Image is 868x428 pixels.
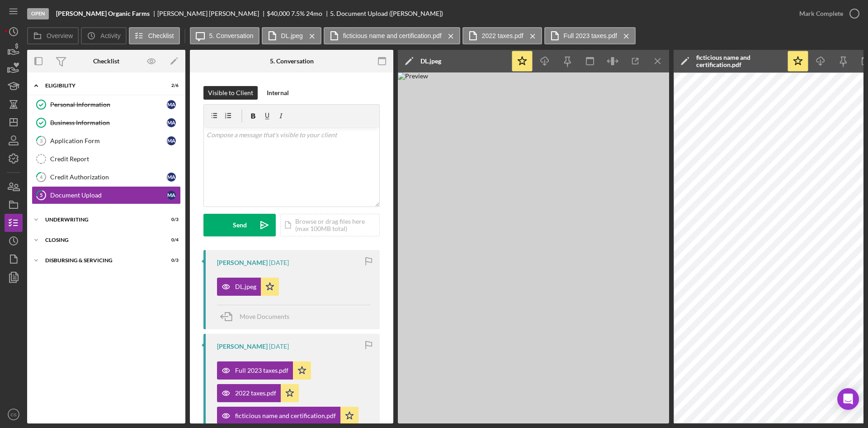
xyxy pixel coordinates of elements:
label: ficticious name and certification.pdf [343,32,442,39]
div: DL.jpeg [420,58,441,65]
div: Underwriting [45,217,156,222]
label: Full 2023 taxes.pdf [564,32,617,39]
div: Full 2023 taxes.pdf [235,367,288,374]
button: Full 2023 taxes.pdf [217,361,311,380]
button: Visible to Client [203,86,258,100]
div: DL.jpeg [235,283,256,290]
span: $40,000 [267,10,290,17]
span: Move Documents [240,313,289,320]
button: Send [203,214,276,236]
tspan: 5 [40,192,42,198]
label: Overview [47,32,73,39]
div: 2022 taxes.pdf [235,390,276,397]
button: 2022 taxes.pdf [217,384,299,402]
div: 2 / 6 [162,83,179,88]
div: 0 / 3 [162,258,179,263]
label: Checklist [148,32,174,39]
button: Full 2023 taxes.pdf [544,27,636,44]
div: Closing [45,237,156,243]
div: ficticious name and certification.pdf [696,54,782,68]
text: CS [10,412,16,417]
div: 0 / 4 [162,237,179,243]
button: CS [5,405,23,423]
a: 3Application FormMA [32,132,181,150]
div: Open [27,8,49,19]
div: M A [167,118,176,127]
button: ficticious name and certification.pdf [324,27,460,44]
a: 4Credit AuthorizationMA [32,168,181,186]
div: M A [167,136,176,145]
button: Activity [81,27,126,44]
button: DL.jpeg [217,278,279,296]
div: Personal Information [50,101,167,108]
div: Checklist [93,58,119,65]
div: M A [167,191,176,200]
div: Credit Report [50,155,180,163]
div: M A [167,173,176,182]
div: Mark Complete [799,5,843,23]
label: DL.jpeg [281,32,303,39]
div: Document Upload [50,192,167,199]
a: Personal InformationMA [32,96,181,114]
button: ficticious name and certification.pdf [217,407,359,425]
div: ficticious name and certification.pdf [235,412,336,419]
button: Internal [262,86,293,100]
div: Credit Authorization [50,173,167,181]
img: Preview [398,72,669,423]
div: 5. Document Upload ([PERSON_NAME]) [330,10,443,17]
a: Business InformationMA [32,114,181,132]
button: Overview [27,27,79,44]
div: 7.5 % [291,10,305,17]
tspan: 4 [40,174,43,180]
button: Move Documents [217,305,298,328]
button: 2022 taxes.pdf [462,27,542,44]
label: 2022 taxes.pdf [482,32,524,39]
div: [PERSON_NAME] [217,259,268,266]
div: M A [167,100,176,109]
div: [PERSON_NAME] [217,343,268,350]
a: 5Document UploadMA [32,186,181,204]
div: Application Form [50,137,167,144]
b: [PERSON_NAME] Organic Farms [56,10,150,17]
div: [PERSON_NAME] [PERSON_NAME] [157,10,267,17]
div: 0 / 3 [162,217,179,222]
button: Checklist [129,27,180,44]
label: 5. Conversation [209,32,254,39]
div: Eligibility [45,83,156,88]
div: Open Intercom Messenger [837,388,859,410]
div: Business Information [50,119,167,126]
div: 24 mo [306,10,322,17]
label: Activity [100,32,120,39]
div: Disbursing & Servicing [45,258,156,263]
a: Credit Report [32,150,181,168]
time: 2025-09-15 03:25 [269,343,289,350]
div: 5. Conversation [270,58,314,65]
div: Visible to Client [208,86,253,100]
button: DL.jpeg [262,27,321,44]
time: 2025-09-15 03:26 [269,259,289,266]
button: Mark Complete [790,5,863,23]
div: Send [233,214,247,236]
div: Internal [267,86,289,100]
tspan: 3 [40,138,42,144]
button: 5. Conversation [190,27,259,44]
